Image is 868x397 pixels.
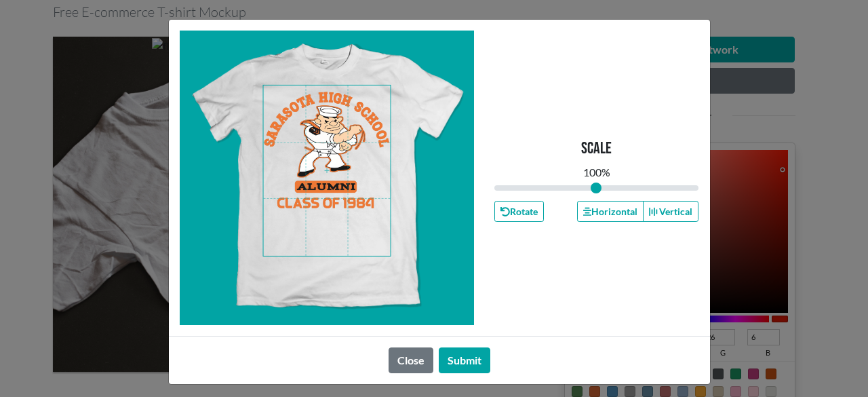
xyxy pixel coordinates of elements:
p: Scale [581,139,612,159]
button: Rotate [494,201,544,222]
button: Submit [439,347,490,373]
button: Close [389,347,433,373]
button: Vertical [643,201,698,222]
div: 100 % [583,164,610,181]
button: Horizontal [577,201,644,222]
